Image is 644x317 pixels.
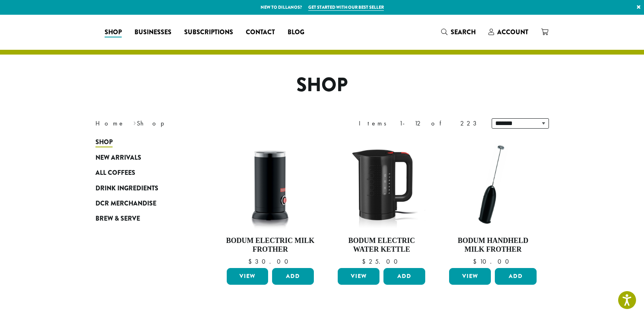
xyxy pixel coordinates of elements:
span: $ [473,257,480,266]
a: Brew & Serve [95,211,191,226]
button: Add [495,268,537,285]
div: Items 1-12 of 223 [359,119,480,128]
a: Shop [98,26,128,39]
span: $ [248,257,255,266]
img: DP3955.01.png [336,139,427,230]
bdi: 25.00 [362,257,401,266]
span: $ [362,257,369,266]
a: Bodum Electric Milk Frother $30.00 [225,139,316,265]
img: DP3927.01-002.png [447,139,539,230]
button: Add [383,268,425,285]
span: Blog [288,27,304,37]
span: Drink Ingredients [95,184,158,194]
a: Home [95,119,125,127]
a: View [449,268,491,285]
bdi: 30.00 [248,257,292,266]
a: DCR Merchandise [95,196,191,211]
a: View [227,268,268,285]
span: Brew & Serve [95,214,140,224]
img: DP3954.01-002.png [224,139,316,230]
span: New Arrivals [95,153,141,163]
span: Contact [246,27,275,37]
a: Shop [95,135,191,150]
h4: Bodum Electric Water Kettle [336,237,427,254]
bdi: 10.00 [473,257,513,266]
h4: Bodum Electric Milk Frother [225,237,316,254]
a: Search [435,25,482,39]
span: Subscriptions [184,27,233,37]
span: Search [451,27,476,37]
h4: Bodum Handheld Milk Frother [447,237,539,254]
span: Shop [105,27,122,37]
a: Drink Ingredients [95,180,191,196]
h1: Shop [89,74,555,97]
span: All Coffees [95,168,135,178]
a: View [338,268,379,285]
a: New Arrivals [95,150,191,165]
a: All Coffees [95,165,191,180]
span: Shop [95,137,113,147]
a: Get started with our best seller [308,4,384,11]
nav: Breadcrumb [95,119,310,128]
span: › [133,116,136,128]
span: DCR Merchandise [95,199,156,209]
a: Bodum Electric Water Kettle $25.00 [336,139,427,265]
span: Account [497,27,528,37]
button: Add [272,268,314,285]
span: Businesses [134,27,171,37]
a: Bodum Handheld Milk Frother $10.00 [447,139,539,265]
